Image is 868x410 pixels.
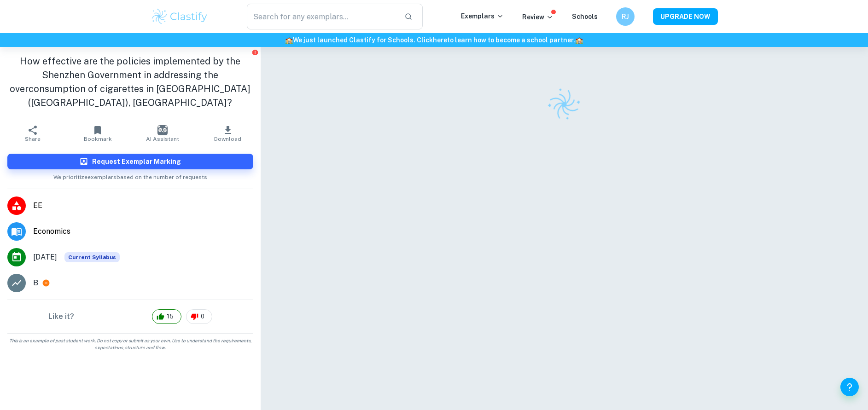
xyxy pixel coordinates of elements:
button: Download [195,121,260,146]
span: Current Syllabus [64,252,120,262]
span: 15 [162,312,179,321]
p: B [33,277,38,289]
span: Bookmark [84,136,112,142]
span: Share [25,136,41,142]
a: here [433,36,447,44]
span: 🏫 [285,36,293,44]
img: AI Assistant [157,125,168,135]
button: Report issue [252,49,259,56]
p: Exemplars [461,11,504,21]
button: Request Exemplar Marking [7,154,253,169]
div: 15 [152,309,181,324]
img: Clastify logo [542,82,587,127]
h6: Request Exemplar Marking [92,156,181,167]
span: Economics [33,226,253,237]
span: AI Assistant [146,136,179,142]
button: RJ [616,7,635,26]
span: We prioritize exemplars based on the number of requests [53,169,207,181]
button: UPGRADE NOW [653,8,718,25]
span: Download [214,136,241,142]
input: Search for any exemplars... [247,4,397,29]
h6: RJ [620,12,630,22]
div: 0 [186,309,212,324]
button: AI Assistant [130,121,195,146]
h6: We just launched Clastify for Schools. Click to learn how to become a school partner. [2,35,866,45]
span: 0 [196,312,210,321]
span: EE [33,200,253,211]
img: Clastify logo [151,7,209,26]
button: Bookmark [65,121,130,146]
p: Review [522,12,553,22]
h1: How effective are the policies implemented by the Shenzhen Government in addressing the overconsu... [7,54,253,110]
span: 🏫 [575,36,583,44]
span: This is an example of past student work. Do not copy or submit as your own. Use to understand the... [4,337,257,351]
button: Help and Feedback [840,378,859,396]
h6: Like it? [48,311,74,322]
div: This exemplar is based on the current syllabus. Feel free to refer to it for inspiration/ideas wh... [64,252,120,262]
a: Schools [572,13,598,20]
span: [DATE] [33,252,57,263]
